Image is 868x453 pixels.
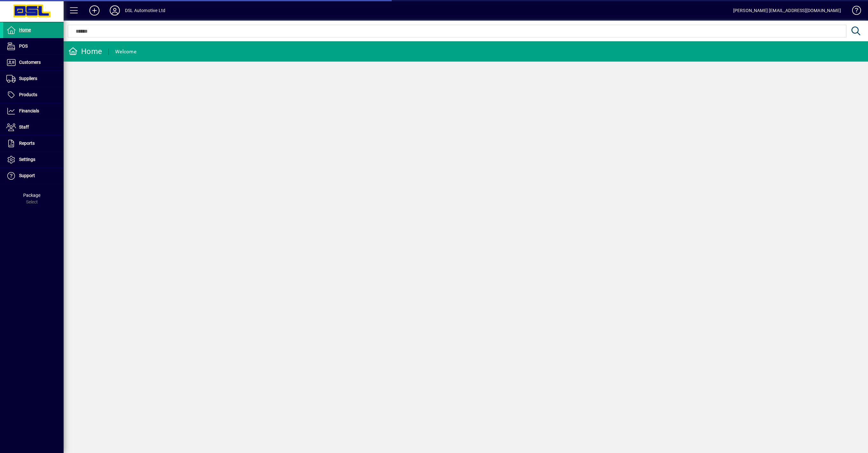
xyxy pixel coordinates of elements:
a: Staff [3,119,64,135]
span: Suppliers [19,76,37,81]
a: POS [3,38,64,54]
a: Settings [3,152,64,168]
a: Knowledge Base [847,1,860,22]
span: Customers [19,60,41,65]
button: Add [84,5,105,16]
span: Home [19,27,31,32]
div: Home [68,46,102,57]
span: Products [19,92,37,97]
a: Suppliers [3,71,64,87]
span: Financials [19,108,39,113]
button: Profile [105,5,125,16]
span: Staff [19,124,29,130]
a: Customers [3,55,64,70]
div: [PERSON_NAME] [EMAIL_ADDRESS][DOMAIN_NAME] [733,5,841,16]
a: Reports [3,136,64,151]
div: DSL Automotive Ltd [125,5,165,16]
span: Settings [19,157,35,162]
a: Financials [3,103,64,119]
span: Support [19,173,35,178]
div: Welcome [115,47,136,57]
span: Reports [19,141,35,146]
a: Products [3,87,64,103]
span: Package [23,193,40,198]
a: Support [3,168,64,184]
span: POS [19,43,28,49]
